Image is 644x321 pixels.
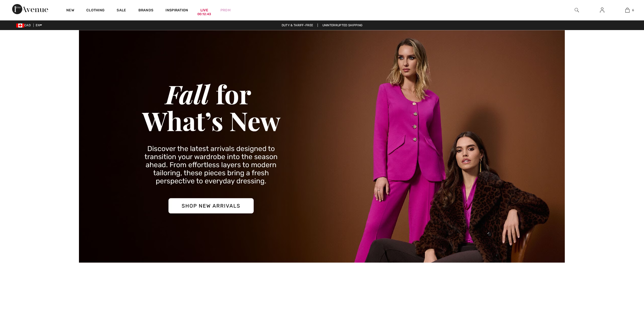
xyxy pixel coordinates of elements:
img: 1ère Avenue [12,4,48,14]
a: Prom [220,8,231,13]
div: 00:12:43 [197,12,211,17]
a: 6 [615,7,640,13]
a: Live00:12:43 [200,8,208,13]
span: CAD [16,23,33,27]
a: Brands [138,8,154,13]
a: New [66,8,74,13]
a: Sale [117,8,126,13]
img: My Info [600,7,604,13]
a: Sign In [596,7,608,13]
img: search the website [575,7,579,13]
img: Joseph Ribkoff New Arrivals [79,30,565,263]
span: Inspiration [165,8,188,13]
span: EN [36,23,42,27]
a: Clothing [86,8,105,13]
span: 6 [632,8,634,12]
img: My Bag [625,7,630,13]
img: Canadian Dollar [16,23,24,28]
